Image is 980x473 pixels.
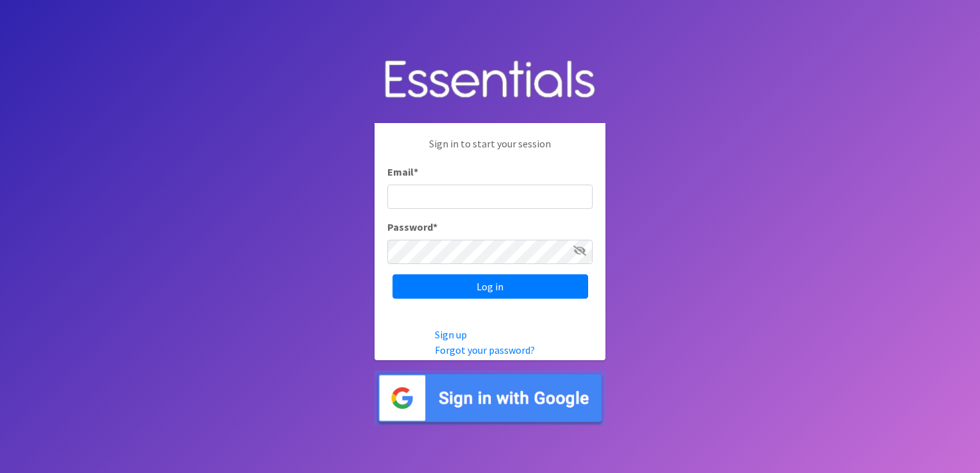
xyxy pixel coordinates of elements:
a: Sign up [435,328,467,341]
a: Forgot your password? [435,344,535,356]
img: Sign in with Google [375,370,605,426]
img: Human Essentials [375,47,605,113]
label: Password [387,219,437,235]
abbr: required [433,220,437,233]
abbr: required [414,165,418,178]
input: Log in [393,274,588,299]
label: Email [387,164,418,179]
p: Sign in to start your session [387,136,593,164]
